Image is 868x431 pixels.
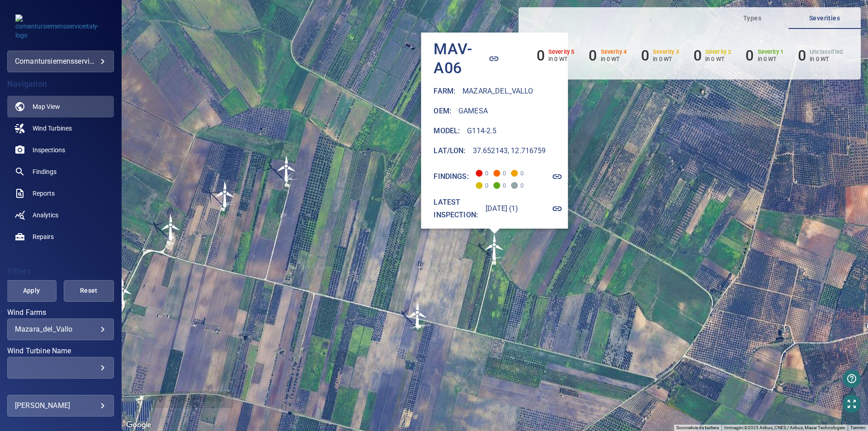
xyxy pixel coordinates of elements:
[653,49,679,55] h6: Severity 3
[537,47,575,64] li: Severity 5
[476,177,491,189] span: 0
[722,13,783,24] span: Types
[458,105,488,117] h6: Gamesa
[75,285,103,296] span: Reset
[745,47,754,64] h6: 0
[7,319,114,340] div: Wind Farms
[64,280,114,302] button: Reset
[494,182,500,189] span: Severity 1
[494,164,508,177] span: 0
[473,145,546,157] h6: 37.652143, 12.716759
[33,232,54,241] span: Repairs
[7,267,114,276] h4: Filters
[794,13,855,24] span: Severities
[548,56,575,62] p: in 0 WT
[434,170,469,183] h6: Findings:
[7,309,114,316] label: Wind Farms
[6,280,57,302] button: Apply
[476,164,491,177] span: 0
[33,124,72,133] span: Wind Turbines
[758,56,784,62] p: in 0 WT
[7,51,114,72] div: comantursiemensserviceitaly
[511,177,526,189] span: 0
[404,301,431,328] img: windFarmIcon.svg
[404,301,431,328] gmp-advanced-marker: MaV-A07
[481,234,508,261] img: windFarmIcon.svg
[15,398,106,413] div: [PERSON_NAME]
[601,49,627,55] h6: Severity 4
[18,285,45,296] span: Apply
[434,85,456,98] h6: Farm :
[7,357,114,379] div: Wind Turbine Name
[745,47,783,64] li: Severity 1
[511,164,526,177] span: 0
[212,181,239,208] img: windFarmIcon.svg
[15,325,106,333] div: Mazara_del_Vallo
[434,40,476,78] h4: MaV-A06
[7,204,114,226] a: analytics noActive
[511,182,518,189] span: Severity Unclassified
[434,145,466,157] h6: Lat/Lon :
[693,47,702,64] h6: 0
[15,54,106,69] div: comantursiemensserviceitaly
[434,196,479,221] h6: Latest inspection:
[124,419,154,431] img: Google
[537,47,545,64] h6: 0
[810,56,843,62] p: in 0 WT
[494,170,500,177] span: Severity 4
[548,49,575,55] h6: Severity 5
[273,155,300,182] gmp-advanced-marker: MaV-A10
[273,155,300,182] img: windFarmIcon.svg
[481,234,508,261] gmp-advanced-marker: MaV-A06
[810,49,843,55] h6: Unclassified
[641,47,649,64] h6: 0
[124,419,154,431] a: Visualizza questa zona in Google Maps (in una nuova finestra)
[467,125,497,137] h6: G114-2.5
[758,49,784,55] h6: Severity 1
[724,425,845,430] span: Immagini ©2025 Airbus, CNES / Airbus, Maxar Technologies
[511,170,518,177] span: Severity 3
[705,49,731,55] h6: Severity 2
[33,102,60,111] span: Map View
[434,105,452,117] h6: Oem :
[7,347,114,355] label: Wind Turbine Name
[589,47,597,64] h6: 0
[476,170,483,177] span: Severity 5
[589,47,627,64] li: Severity 4
[157,214,184,241] img: windFarmIcon.svg
[676,425,719,431] button: Scorciatoie da tastiera
[109,278,136,305] gmp-advanced-marker: MaV-A13
[7,161,114,183] a: findings noActive
[463,85,533,98] h6: Mazara_del_Vallo
[7,80,114,89] h4: Navigation
[476,182,483,189] span: Severity 2
[494,177,508,189] span: 0
[693,47,731,64] li: Severity 2
[798,47,806,64] h6: 0
[705,56,731,62] p: in 0 WT
[601,56,627,62] p: in 0 WT
[33,211,58,220] span: Analytics
[7,226,114,248] a: repairs noActive
[798,47,843,64] li: Severity Unclassified
[486,202,519,215] h6: [DATE] (1)
[7,96,114,117] a: map active
[33,189,55,198] span: Reports
[33,167,57,176] span: Findings
[434,125,460,137] h6: Model :
[7,183,114,204] a: reports noActive
[653,56,679,62] p: in 0 WT
[212,181,239,208] gmp-advanced-marker: MaV-A11
[157,214,184,241] gmp-advanced-marker: MaV-A12
[15,14,106,40] img: comantursiemensserviceitaly-logo
[7,139,114,161] a: inspections noActive
[33,145,65,155] span: Inspections
[850,425,865,430] a: Termini (si apre in una nuova scheda)
[641,47,679,64] li: Severity 3
[109,278,136,305] img: windFarmIcon.svg
[7,117,114,139] a: windturbines noActive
